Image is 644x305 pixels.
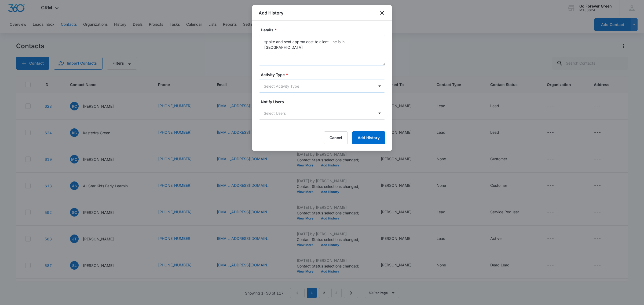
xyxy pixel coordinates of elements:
label: Activity Type [261,72,387,77]
button: Add History [352,131,385,144]
button: Cancel [324,131,348,144]
label: Notify Users [261,99,387,105]
textarea: spoke and sent approx cost to client - he is in [GEOGRAPHIC_DATA] [259,35,385,65]
label: Details [261,27,387,33]
h1: Add History [259,10,283,16]
button: close [379,10,385,16]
